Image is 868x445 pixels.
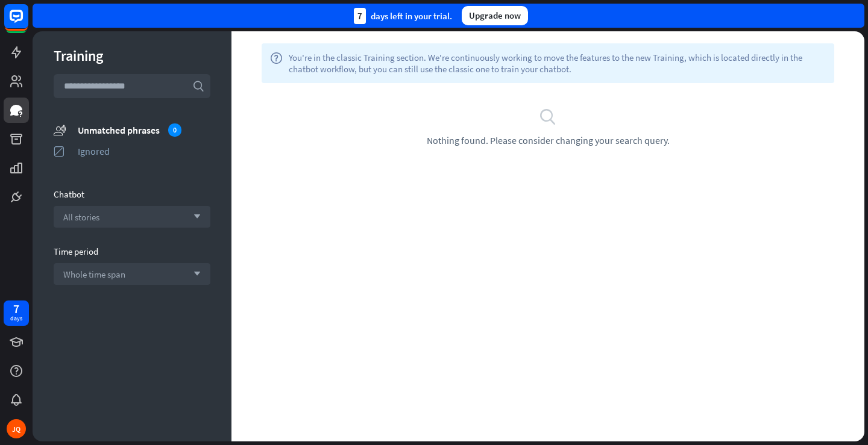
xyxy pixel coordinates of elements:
[270,52,283,75] i: help
[187,270,201,278] i: arrow_down
[462,6,528,25] div: Upgrade now
[354,8,366,24] div: 7
[63,269,125,280] span: Whole time span
[54,188,210,200] div: Chatbot
[54,46,210,65] div: Training
[192,80,204,92] i: search
[54,123,66,136] i: unmatched_phrases
[63,211,99,223] span: All stories
[54,246,210,257] div: Time period
[54,145,66,157] i: ignored
[4,300,29,326] a: 7 days
[539,107,557,125] i: search
[13,303,19,314] div: 7
[187,213,201,220] i: arrow_down
[10,314,22,323] div: days
[10,5,46,41] button: Open LiveChat chat widget
[7,419,26,438] div: JQ
[354,8,452,24] div: days left in your trial.
[168,123,181,137] div: 0
[289,52,826,75] span: You're in the classic Training section. We're continuously working to move the features to the ne...
[427,134,670,146] span: Nothing found. Please consider changing your search query.
[78,123,210,137] div: Unmatched phrases
[78,145,210,157] div: Ignored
